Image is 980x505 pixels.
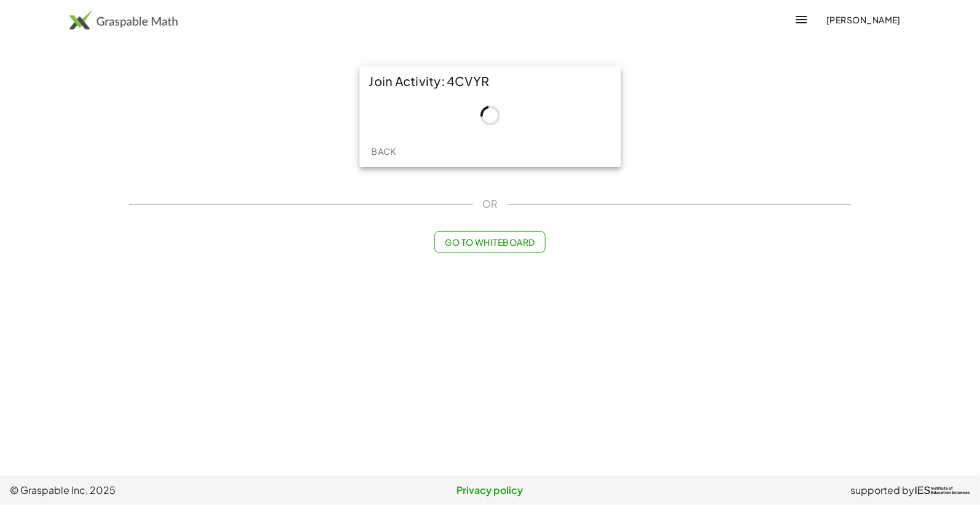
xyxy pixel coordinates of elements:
[371,146,396,157] span: Back
[330,483,650,498] a: Privacy policy
[915,483,970,498] a: IESInstitute ofEducation Sciences
[817,9,911,31] button: [PERSON_NAME]
[434,231,546,253] button: Go to Whiteboard
[915,485,931,496] span: IES
[364,140,404,162] button: Back
[359,66,621,96] div: Join Activity: 4CVYR
[826,14,901,25] span: [PERSON_NAME]
[10,483,330,498] span: © Graspable Inc, 2025
[931,487,970,495] span: Institute of Education Sciences
[483,197,498,211] span: OR
[851,483,915,498] span: supported by
[445,237,535,248] span: Go to Whiteboard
